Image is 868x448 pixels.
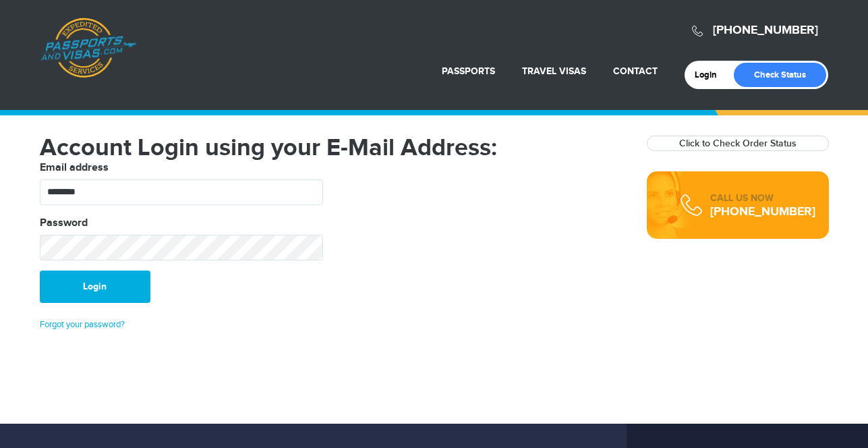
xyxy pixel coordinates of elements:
div: CALL US NOW [710,192,815,205]
a: Travel Visas [522,65,586,77]
a: Contact [613,65,658,77]
a: Check Status [734,63,826,87]
button: Login [40,271,150,303]
a: Passports [442,65,495,77]
h1: Account Login using your E-Mail Address: [40,136,627,160]
label: Password [40,215,88,231]
a: Passports & [DOMAIN_NAME] [40,18,136,78]
a: Forgot your password? [40,319,125,330]
a: Click to Check Order Status [679,138,797,149]
a: Login [695,69,726,80]
label: Email address [40,160,109,176]
a: [PHONE_NUMBER] [713,23,818,38]
div: [PHONE_NUMBER] [710,205,815,219]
